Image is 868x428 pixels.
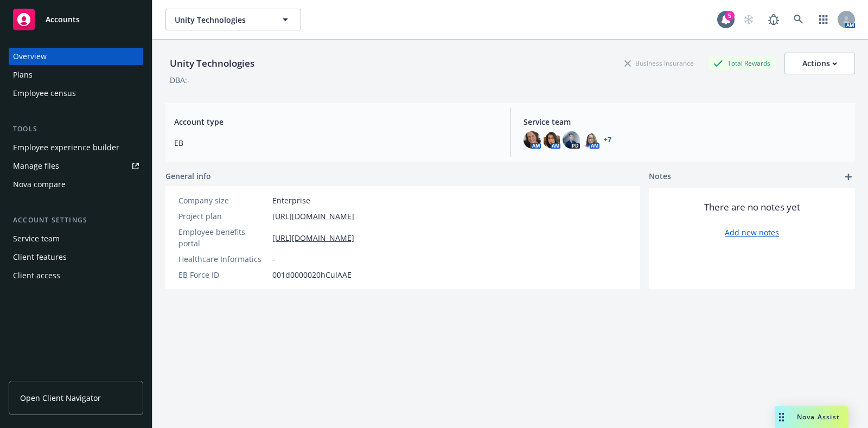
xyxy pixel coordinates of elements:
[708,56,776,70] div: Total Rewards
[563,131,580,149] img: photo
[788,9,809,30] a: Search
[178,195,268,206] div: Company size
[802,53,837,74] div: Actions
[13,157,59,175] div: Manage files
[13,66,33,84] div: Plans
[9,176,143,193] a: Nova compare
[13,139,119,156] div: Employee experience builder
[784,53,855,74] button: Actions
[165,170,211,182] span: General info
[13,267,60,284] div: Client access
[178,269,268,280] div: EB Force ID
[272,253,275,265] span: -
[9,124,143,135] div: Tools
[272,195,310,206] span: Enterprise
[842,170,855,183] a: add
[20,392,101,404] span: Open Client Navigator
[13,248,67,266] div: Client features
[272,210,354,222] a: [URL][DOMAIN_NAME]
[582,131,599,149] img: photo
[9,4,143,35] a: Accounts
[775,406,788,428] div: Drag to move
[175,14,269,25] span: Unity Technologies
[9,215,143,226] div: Account settings
[813,9,834,30] a: Switch app
[9,230,143,247] a: Service team
[13,230,60,247] div: Service team
[178,210,268,222] div: Project plan
[9,157,143,175] a: Manage files
[649,170,671,183] span: Notes
[13,48,47,65] div: Overview
[797,412,840,421] span: Nova Assist
[170,74,190,86] div: DBA: -
[704,201,800,214] span: There are no notes yet
[46,15,80,24] span: Accounts
[272,232,354,244] a: [URL][DOMAIN_NAME]
[9,48,143,65] a: Overview
[9,248,143,266] a: Client features
[725,11,735,21] div: 5
[174,137,497,149] span: EB
[543,131,560,149] img: photo
[165,56,259,71] div: Unity Technologies
[619,56,699,70] div: Business Insurance
[604,137,611,143] a: +7
[9,85,143,102] a: Employee census
[763,9,784,30] a: Report a Bug
[9,66,143,84] a: Plans
[178,253,268,265] div: Healthcare Informatics
[738,9,759,30] a: Start snowing
[9,267,143,284] a: Client access
[775,406,848,428] button: Nova Assist
[524,116,846,127] span: Service team
[524,131,541,149] img: photo
[13,85,76,102] div: Employee census
[725,227,779,238] a: Add new notes
[272,269,352,280] span: 001d0000020hCulAAE
[178,226,268,249] div: Employee benefits portal
[165,9,301,30] button: Unity Technologies
[174,116,497,127] span: Account type
[13,176,66,193] div: Nova compare
[9,139,143,156] a: Employee experience builder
